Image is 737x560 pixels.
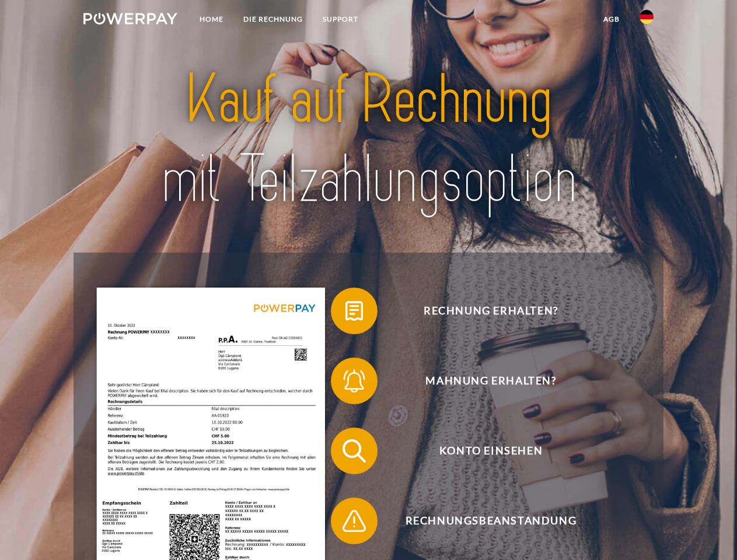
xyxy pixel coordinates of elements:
span: Mahnung erhalten? [348,358,634,404]
img: de [640,10,654,24]
img: qb_warning.svg [340,506,369,535]
a: agb [593,9,630,30]
button: Mahnung erhalten? [331,358,634,404]
button: Rechnung erhalten? [331,288,634,334]
span: Rechnung erhalten? [348,288,634,334]
img: logo-powerpay-white.svg [83,13,177,24]
img: qb_search.svg [340,436,369,466]
button: Konto einsehen [331,428,634,474]
a: SUPPORT [313,9,368,30]
img: qb_bill.svg [340,296,369,325]
a: DIE RECHNUNG [233,9,313,30]
span: Konto einsehen [348,428,634,474]
img: title-powerpay_de.svg [111,56,626,223]
button: Rechnungsbeanstandung [331,498,634,544]
a: Home [190,9,233,30]
img: qb_bell.svg [340,366,369,395]
span: Rechnungsbeanstandung [348,498,634,544]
